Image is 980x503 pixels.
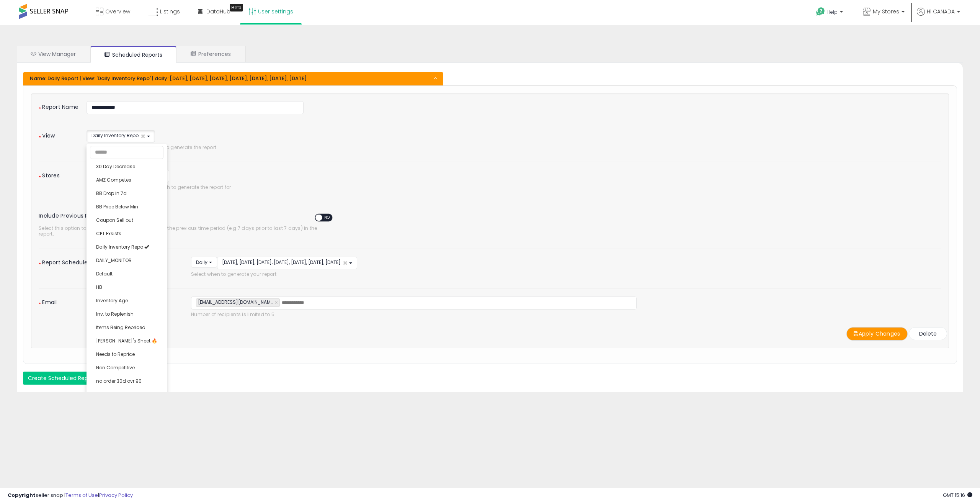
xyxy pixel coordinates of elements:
[206,8,230,15] span: DataHub
[160,8,180,15] span: Listings
[33,257,185,265] label: Report Schedule
[91,46,176,63] a: Scheduled Reports
[96,230,121,237] span: CPT Exsists
[230,4,243,11] div: Tooltip anchor
[39,225,332,237] span: Select this option to include columns with data from the previous time period (e.g 7 days prior t...
[322,214,333,221] span: NO
[33,170,81,178] label: Stores
[96,338,157,344] span: [PERSON_NAME]'s Sheet 🔥
[39,106,41,110] span: ★
[96,257,132,264] span: DAILY_MONITOR
[217,257,357,269] button: [DATE], [DATE], [DATE], [DATE], [DATE], [DATE], [DATE] ×
[39,135,41,138] span: ★
[343,259,348,267] span: ×
[191,311,637,317] span: Number of recipients is limited to 5
[96,270,113,277] span: Default
[96,217,133,223] span: Coupon Sell out
[39,262,41,265] span: ★
[105,52,110,57] i: Scheduled Reports
[191,271,941,277] span: Select when to generate your report
[96,351,135,357] span: Needs to Reprice
[87,184,526,190] span: Select one or more stores you wish to generate the report for
[275,299,279,306] a: ×
[96,311,134,317] span: Inv. to Replenish
[816,7,825,16] i: Get Help
[23,372,101,385] button: Create Scheduled Report
[96,391,118,398] span: OOS Sold
[30,76,438,81] h4: Name: Daily Report | View: 'Daily Inventory Repo' | daily: [DATE], [DATE], [DATE], [DATE], [DATE]...
[96,378,142,384] span: no order 30d ovr 90
[96,190,127,197] span: BB Drop in 7d
[222,259,341,265] span: [DATE], [DATE], [DATE], [DATE], [DATE], [DATE], [DATE]
[196,259,207,265] span: Daily
[105,8,130,15] span: Overview
[873,8,899,15] span: My Stores
[33,130,81,138] label: View
[177,46,245,62] a: Preferences
[33,101,81,109] label: Report Name
[91,132,139,139] span: Daily Inventory Repo
[96,177,131,183] span: AMZ Competes
[827,9,838,15] span: Help
[96,163,135,170] span: 30 Day Decrease
[196,299,273,305] span: [EMAIL_ADDRESS][DOMAIN_NAME]
[140,132,145,140] span: ×
[96,244,143,250] span: Daily Inventory Repo
[96,203,138,210] span: BB Price Below Min
[810,1,851,25] a: Help
[33,297,185,305] label: Email
[917,8,960,25] a: Hi CANADA
[96,284,102,290] span: HB
[927,8,955,15] span: Hi CANADA
[87,130,155,143] button: Daily Inventory Repo ×
[39,301,41,305] span: ★
[87,144,608,150] span: Select the View that will be used to generate the report
[191,51,196,56] i: User Preferences
[909,327,947,340] button: Delete
[17,46,90,62] a: View Manager
[31,51,36,56] i: View Manager
[846,327,908,341] button: Apply Changes
[191,257,217,268] button: Daily
[96,297,128,304] span: Inventory Age
[39,175,41,178] span: ★
[96,324,145,331] span: Items Being Repriced
[39,210,340,223] label: Include Previous Period
[96,364,135,371] span: Non Competitive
